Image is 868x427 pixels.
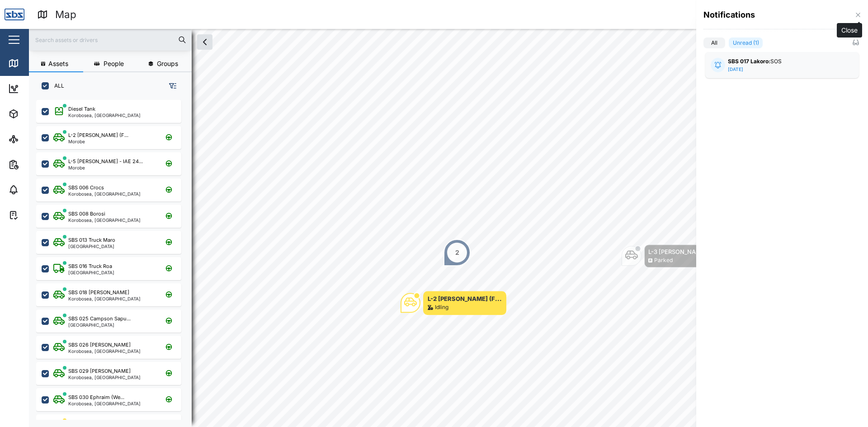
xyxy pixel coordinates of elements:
[728,66,743,73] div: [DATE]
[729,38,763,48] label: Unread (1)
[728,57,836,66] div: SOS
[703,9,755,21] h4: Notifications
[703,38,725,48] label: All
[728,58,770,65] strong: SBS 017 Lakoro:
